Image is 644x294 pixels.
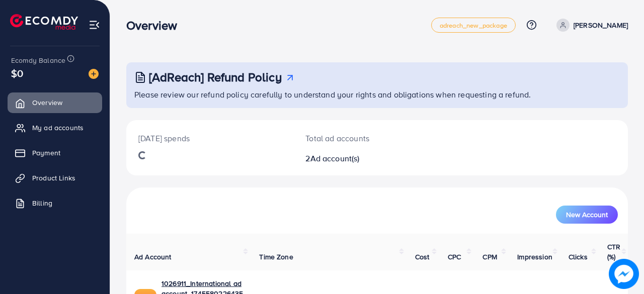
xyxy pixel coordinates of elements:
span: Cost [415,252,430,262]
p: Please review our refund policy carefully to understand your rights and obligations when requesti... [134,88,622,101]
h3: Overview [126,18,185,33]
img: image [89,69,99,79]
h3: [AdReach] Refund Policy [149,70,282,84]
span: Payment [32,148,60,158]
span: Impression [517,252,552,262]
span: Time Zone [259,252,293,262]
span: Ecomdy Balance [11,55,65,65]
span: CTR (%) [607,242,620,262]
a: My ad accounts [8,118,102,138]
span: CPC [448,252,461,262]
p: [DATE] spends [138,132,281,144]
p: Total ad accounts [305,132,407,144]
a: Billing [8,193,102,213]
span: Ad Account [134,252,172,262]
a: Product Links [8,168,102,188]
span: adreach_new_package [440,22,507,29]
span: CPM [482,252,497,262]
img: menu [89,19,100,31]
a: Overview [8,92,102,113]
span: New Account [566,211,608,218]
span: Billing [32,198,52,208]
span: Ad account(s) [310,153,360,164]
a: [PERSON_NAME] [552,19,628,32]
span: Overview [32,97,62,108]
img: logo [10,14,78,30]
p: [PERSON_NAME] [574,19,628,31]
h2: 2 [305,154,407,163]
span: $0 [11,66,23,80]
span: My ad accounts [32,123,84,133]
img: image [609,259,639,289]
span: Product Links [32,173,75,183]
span: Clicks [569,252,588,262]
a: adreach_new_package [431,18,516,33]
button: New Account [556,206,618,224]
a: Payment [8,143,102,163]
